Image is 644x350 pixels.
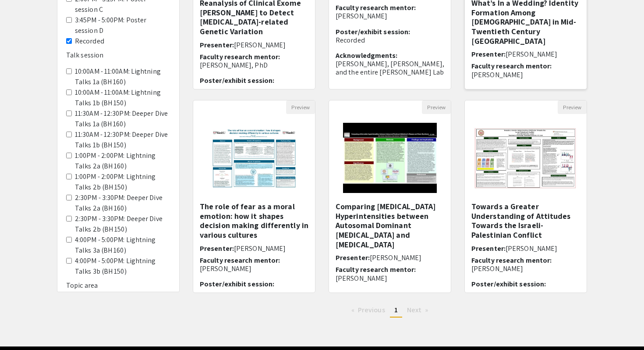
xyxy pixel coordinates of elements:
[200,61,308,69] p: [PERSON_NAME], PhD
[336,3,416,12] span: Faculty research mentor:
[200,114,308,202] img: <p class="ql-align-center"><strong style="color: rgb(0, 95, 133);">The role of fear as a moral em...
[75,235,170,256] label: 4:00PM - 5:00PM: Lightning Talks 3a (BH 160)
[334,114,445,202] img: <p>Comparing White Matter Hyperintensities between Autosomal Dominant Alzheimer's Disease and Dow...
[558,100,587,114] button: Preview
[329,100,451,293] div: Open Presentation <p>Comparing White Matter Hyperintensities between Autosomal Dominant Alzheimer...
[75,256,170,277] label: 4:00PM - 5:00PM: Lightning Talks 3b (BH 150)
[358,305,385,314] span: Previous
[75,66,170,87] label: 10:00AM - 11:00AM: Lightning Talks 1a (BH 160)
[471,202,580,239] h5: Towards a Greater Understanding of Attitudes Towards the Israeli-Palestinian Conflict
[200,279,274,289] span: Poster/exhibit session:
[75,193,170,214] label: 2:30PM - 3:30PM: Deeper Dive Talks 2a (BH 160)
[234,244,286,253] span: [PERSON_NAME]
[75,214,170,235] label: 2:30PM - 3:30PM: Deeper Dive Talks 2b (BH 150)
[336,12,444,20] p: [PERSON_NAME]
[75,150,170,171] label: 1:00PM - 2:00PM: Lightning Talks 2a (BH 160)
[75,129,170,150] label: 11:30AM - 12:30PM: Deeper Dive Talks 1b (BH 150)
[506,50,557,59] span: [PERSON_NAME]
[471,61,552,71] span: Faculty research mentor:
[193,304,587,318] ul: Pagination
[407,305,421,314] span: Next
[7,311,37,343] iframe: Chat
[464,100,587,293] div: Open Presentation <p class="ql-align-center"><span style="background-color: transparent; color: r...
[234,40,286,50] span: [PERSON_NAME]
[286,100,315,114] button: Preview
[394,305,398,314] span: 1
[336,27,410,36] span: Poster/exhibit session:
[471,279,546,289] span: Poster/exhibit session:
[200,52,280,61] span: Faculty research mentor:
[200,244,308,253] h6: Presenter:
[336,60,444,76] p: [PERSON_NAME], [PERSON_NAME], and the entire [PERSON_NAME] Lab
[75,36,104,46] label: Recorded
[200,256,280,265] span: Faculty research mentor:
[370,253,421,262] span: [PERSON_NAME]
[200,41,308,49] h6: Presenter:
[193,100,315,293] div: Open Presentation <p class="ql-align-center"><strong style="color: rgb(0, 95, 133);">The role of ...
[200,76,274,85] span: Poster/exhibit session:
[200,202,308,239] h5: The role of fear as a moral emotion: how it shapes decision making differently in various cultures
[336,274,444,282] p: [PERSON_NAME]
[471,71,580,79] p: [PERSON_NAME]
[471,244,580,253] h6: Presenter:
[200,264,308,273] p: [PERSON_NAME]
[465,118,587,198] img: <p class="ql-align-center"><span style="background-color: transparent; color: rgb(0, 0, 0);">Towa...
[471,50,580,58] h6: Presenter:
[422,100,451,114] button: Preview
[66,281,170,289] h6: Topic area
[471,264,580,273] p: [PERSON_NAME]
[506,244,557,253] span: [PERSON_NAME]
[336,265,416,274] span: Faculty research mentor:
[336,36,444,44] p: Recorded
[336,254,444,262] h6: Presenter:
[75,108,170,129] label: 11:30AM - 12:30PM: Deeper Dive Talks 1a (BH 160)
[66,51,170,59] h6: Talk session
[75,15,170,36] label: 3:45PM - 5:00PM: Poster session D
[336,202,444,249] h5: Comparing [MEDICAL_DATA] Hyperintensities between Autosomal Dominant [MEDICAL_DATA] and [MEDICAL_...
[471,256,552,265] span: Faculty research mentor:
[75,171,170,193] label: 1:00PM - 2:00PM: Lightning Talks 2b (BH 150)
[336,51,398,60] span: Acknowledgments:
[75,87,170,108] label: 10:00AM - 11:00AM: Lightning Talks 1b (BH 150)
